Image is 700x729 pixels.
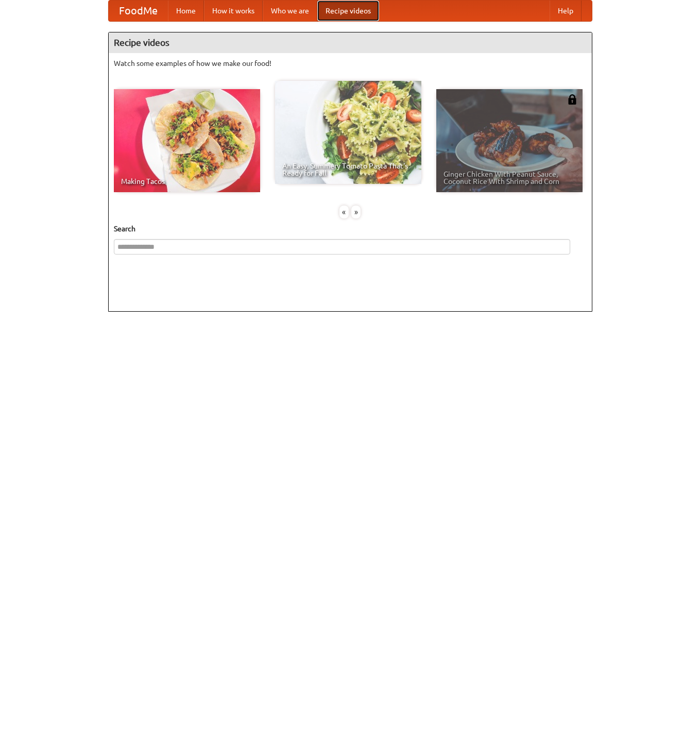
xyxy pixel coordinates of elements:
a: FoodMe [109,1,168,21]
a: Help [550,1,582,21]
span: Making Tacos [121,178,253,185]
a: Making Tacos [114,89,260,192]
div: » [351,206,361,218]
img: 483408.png [567,94,577,105]
a: How it works [204,1,263,21]
h5: Search [114,224,587,234]
a: Home [168,1,204,21]
a: Recipe videos [317,1,379,21]
span: An Easy, Summery Tomato Pasta That's Ready for Fall [282,162,414,177]
h4: Recipe videos [109,32,592,53]
p: Watch some examples of how we make our food! [114,58,587,69]
div: « [339,206,349,218]
a: An Easy, Summery Tomato Pasta That's Ready for Fall [275,81,421,184]
a: Who we are [263,1,317,21]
